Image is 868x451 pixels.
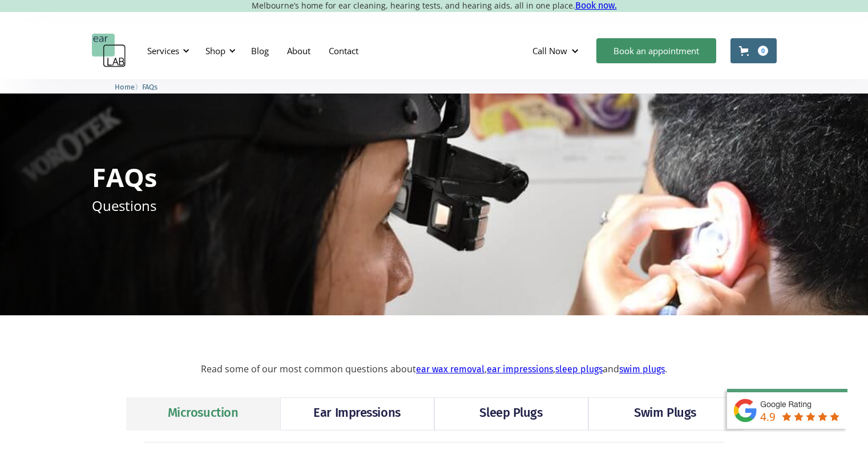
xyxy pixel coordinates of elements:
[320,34,368,67] a: Contact
[242,34,278,67] a: Blog
[758,46,768,56] div: 0
[199,34,239,68] div: Shop
[596,38,716,63] a: Book an appointment
[147,45,179,56] div: Services
[115,81,142,93] li: 〉
[278,34,320,67] a: About
[115,81,135,92] a: Home
[23,364,845,375] p: Read some of our most common questions about , , and .
[92,196,156,216] p: Questions
[479,404,542,422] div: Sleep Plugs
[313,404,400,422] div: Ear Impressions
[487,364,553,375] a: ear impressions
[416,364,485,375] a: ear wax removal
[523,34,591,68] div: Call Now
[532,45,567,56] div: Call Now
[634,404,696,422] div: Swim Plugs
[140,34,193,68] div: Services
[619,364,665,375] a: swim plugs
[730,38,777,63] a: Open cart
[555,364,603,375] a: sleep plugs
[168,404,239,422] div: Microsuction
[142,81,158,92] a: FAQs
[92,164,157,190] h1: FAQs
[92,34,126,68] a: home
[205,45,225,56] div: Shop
[142,83,158,91] span: FAQs
[115,83,135,91] span: Home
